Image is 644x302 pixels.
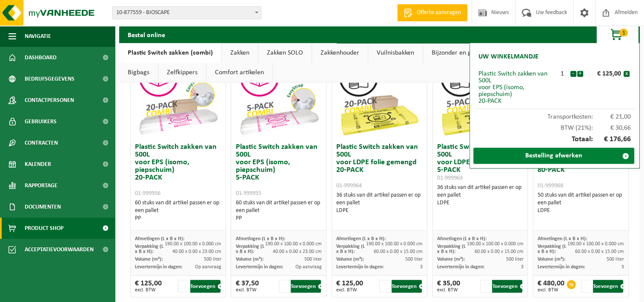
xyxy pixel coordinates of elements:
span: 01-999968 [538,183,563,189]
span: € 21,00 [593,113,631,120]
a: Plastic Switch zakken (combi) [119,43,221,63]
input: 1 [581,280,592,293]
span: Rapportage [25,175,57,196]
div: € 125,00 [585,70,624,77]
div: LDPE [437,199,524,207]
span: Afmetingen (L x B x H): [538,236,587,241]
span: excl. BTW [235,287,258,293]
span: Acceptatievoorwaarden [25,239,94,260]
div: € 125,00 [135,280,162,293]
img: 01-999963 [438,54,523,139]
div: € 125,00 [336,280,363,293]
button: Toevoegen [593,280,623,293]
span: 60.00 x 0.00 x 15.00 cm [474,249,523,254]
div: PP [135,215,221,222]
span: 500 liter [607,257,624,262]
div: 60 stuks van dit artikel passen er op een pallet [135,199,221,222]
span: Navigatie [25,26,51,47]
button: + [577,71,583,77]
a: Zakken SOLO [258,43,312,63]
span: Verpakking (L x B x H): [437,244,466,254]
span: 190.00 x 100.00 x 0.000 cm [165,241,221,247]
span: 60.00 x 0.00 x 15.00 cm [575,249,624,254]
div: Totaal: [474,131,635,148]
span: excl. BTW [437,287,460,293]
div: LDPE [538,207,624,215]
span: Op aanvraag [195,264,221,270]
span: Levertermijn in dagen: [336,264,384,270]
img: 01-999956 [135,54,220,139]
div: LDPE [336,207,423,215]
span: 40.00 x 0.00 x 23.00 cm [273,249,322,254]
a: Bigbags [119,63,158,82]
span: € 176,66 [593,136,631,143]
span: 500 liter [204,257,221,262]
span: Product Shop [25,218,63,239]
span: 1 [619,29,628,37]
span: Kalender [25,154,51,175]
span: 500 liter [405,257,423,262]
h3: Plastic Switch zakken van 500L voor LDPE folie gemengd 5-PACK [437,143,524,182]
div: 60 stuks van dit artikel passen er op een pallet [235,199,322,222]
span: 500 liter [304,257,322,262]
button: - [570,71,576,77]
span: 01-999964 [336,183,362,189]
div: 1 [555,70,570,77]
span: Afmetingen (L x B x H): [135,236,184,241]
span: Contactpersonen [25,90,74,111]
span: Contracten [25,132,58,154]
span: 3 [621,264,624,270]
a: Zakkenhouder [312,43,368,63]
input: 1 [480,280,491,293]
a: Bijzonder en gevaarlijk afval [423,43,519,63]
span: 01-999963 [437,175,463,181]
span: 190.00 x 100.00 x 0.000 cm [467,241,523,247]
div: Plastic Switch zakken van 500L voor EPS (isomo, piepschuim) 20-PACK [478,70,555,105]
a: Offerte aanvragen [397,4,467,21]
span: excl. BTW [336,287,363,293]
span: 40.00 x 0.00 x 23.00 cm [172,249,221,254]
div: € 480,00 [538,280,564,293]
div: 36 stuks van dit artikel passen er op een pallet [336,192,423,215]
h3: Plastic Switch zakken van 500L voor LDPE folie gemengd 20-PACK [336,143,423,189]
a: Zakken [222,43,258,63]
span: Documenten [25,196,61,218]
span: Levertermijn in dagen: [437,264,484,270]
span: 01-999956 [135,190,160,197]
input: 1 [279,280,290,293]
span: 3 [521,264,523,270]
span: Afmetingen (L x B x H): [336,236,386,241]
span: Volume (m³): [135,257,163,262]
span: Verpakking (L x B x H): [336,244,365,254]
span: 01-999955 [235,190,261,197]
span: Dashboard [25,47,57,68]
span: 500 liter [506,257,523,262]
span: € 30,66 [593,125,631,131]
div: € 35,00 [437,280,460,293]
div: € 37,50 [235,280,258,293]
span: excl. BTW [538,287,564,293]
button: Toevoegen [291,280,321,293]
h3: Plastic Switch zakken van 500L voor EPS (isomo, piepschuim) 5-PACK [235,143,322,197]
button: Toevoegen [492,280,522,293]
a: Vuilnisbakken [368,43,423,63]
a: Zelfkippers [158,63,206,82]
span: 190.00 x 100.00 x 0.000 cm [567,241,624,247]
button: Toevoegen [190,280,220,293]
span: 60.00 x 0.00 x 15.00 cm [374,249,423,254]
span: Op aanvraag [295,264,322,270]
span: Afmetingen (L x B x H): [437,236,487,241]
div: PP [235,215,322,222]
span: Volume (m³): [235,257,263,262]
span: Volume (m³): [437,257,465,262]
input: 1 [379,280,390,293]
div: 50 stuks van dit artikel passen er op een pallet [538,192,624,215]
span: Verpakking (L x B x H): [235,244,264,254]
span: 190.00 x 100.00 x 0.000 cm [265,241,322,247]
span: Gebruikers [25,111,57,132]
span: Offerte aanvragen [415,9,463,17]
span: Volume (m³): [336,257,364,262]
div: 36 stuks van dit artikel passen er op een pallet [437,184,524,207]
span: Volume (m³): [538,257,565,262]
span: 10-877559 - BIOSCAPE [112,6,261,19]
